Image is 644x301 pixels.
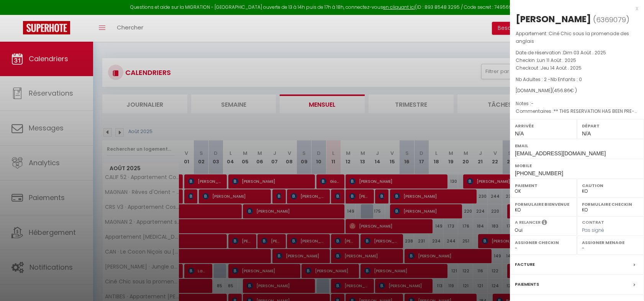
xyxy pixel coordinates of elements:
label: Email [515,142,639,150]
label: Facture [515,260,535,268]
span: ( € ) [552,87,577,94]
span: Pas signé [582,227,604,233]
div: [PERSON_NAME] [516,13,591,25]
span: Nb Adultes : 2 - [516,76,582,83]
span: N/A [515,130,524,137]
label: Assigner Checkin [515,239,572,246]
span: N/A [582,130,591,137]
span: [EMAIL_ADDRESS][DOMAIN_NAME] [515,150,606,156]
iframe: LiveChat chat widget [612,269,644,301]
div: [DOMAIN_NAME] [516,87,638,94]
label: Paiements [515,280,539,288]
p: Checkin : [516,57,638,64]
label: Paiement [515,182,572,189]
span: ( ) [593,14,629,25]
i: Sélectionner OUI si vous souhaiter envoyer les séquences de messages post-checkout [542,219,547,228]
p: Checkout : [516,64,638,72]
label: Assigner Menage [582,239,639,246]
p: Date de réservation : [516,49,638,57]
span: Jeu 14 Août . 2025 [541,65,582,71]
label: Caution [582,182,639,189]
label: Formulaire Checkin [582,200,639,208]
label: Arrivée [515,122,572,130]
span: Dim 03 Août . 2025 [563,49,606,56]
label: Départ [582,122,639,130]
span: Nb Enfants : 0 [551,76,582,83]
label: Mobile [515,162,639,169]
span: 456.86 [554,87,570,94]
span: - [531,100,534,107]
span: Lun 11 Août . 2025 [537,57,576,63]
p: Commentaires : [516,107,638,115]
p: Appartement : [516,30,638,45]
p: Notes : [516,100,638,107]
span: [PHONE_NUMBER] [515,170,563,176]
div: x [510,4,638,13]
label: Formulaire Bienvenue [515,200,572,208]
span: Ciné Chic sous la promenade des anglais [516,30,629,44]
span: 6369079 [596,15,626,24]
label: A relancer [515,219,541,226]
label: Contrat [582,219,604,224]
